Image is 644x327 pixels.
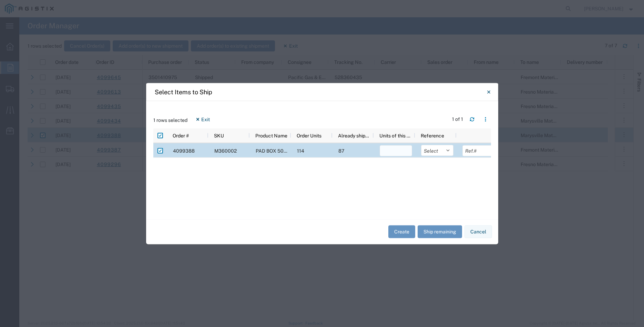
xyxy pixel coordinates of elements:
[214,148,237,153] span: M360002
[256,148,344,153] span: PAD BOX 50" X 52" X 18" 2-WIRE XFMR
[388,225,415,238] button: Create
[338,148,344,153] span: 87
[338,133,371,138] span: Already shipped
[297,133,321,138] span: Order Units
[190,114,216,125] button: Exit
[462,145,495,156] input: Ref.#
[255,133,287,138] span: Product Name
[418,225,462,238] button: Ship remaining
[214,133,224,138] span: SKU
[482,85,496,99] button: Close
[173,133,189,138] span: Order #
[421,133,444,138] span: Reference
[379,133,412,138] span: Units of this shipment
[173,148,195,153] span: 4099388
[464,225,492,238] button: Cancel
[153,116,187,124] span: 1 rows selected
[297,148,304,153] span: 114
[155,87,212,97] h4: Select Items to Ship
[467,114,478,125] button: Refresh table
[452,116,464,123] div: 1 of 1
